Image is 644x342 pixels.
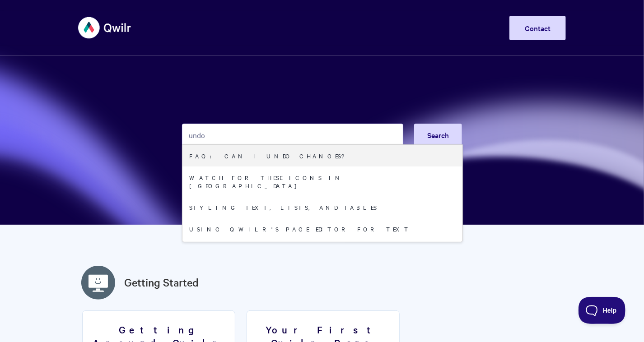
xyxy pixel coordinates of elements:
a: Styling text, lists, and tables [182,196,462,218]
img: Qwilr Help Center [78,11,132,45]
button: Search [414,124,462,146]
a: FAQ: Can I undo changes? [182,145,462,166]
iframe: Toggle Customer Support [579,297,626,324]
a: Getting Started [124,274,199,291]
span: Search [427,130,449,140]
input: Search the knowledge base [182,124,403,146]
a: Watch for these icons in [GEOGRAPHIC_DATA] [182,166,462,196]
a: Using Qwilr's Page Editor for Text [182,218,462,240]
a: Contact [509,16,566,40]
